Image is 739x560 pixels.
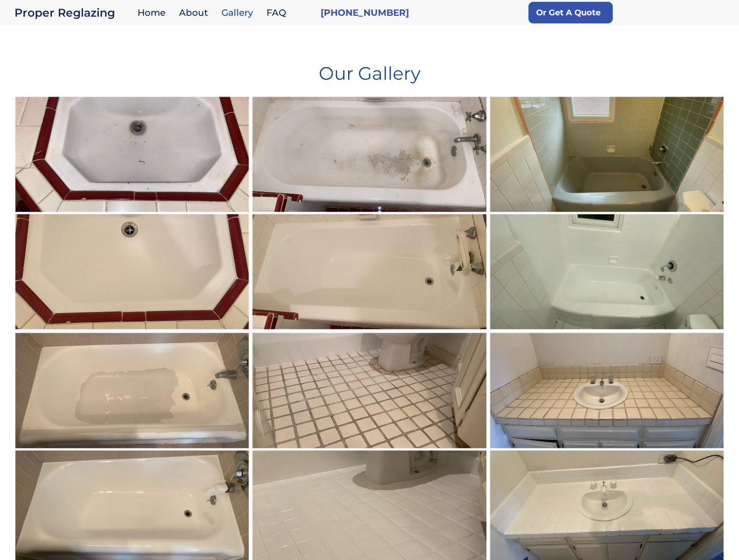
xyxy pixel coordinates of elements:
[133,3,174,23] a: Home
[14,95,251,331] a: #gallery...
[14,57,725,82] h1: Our Gallery
[251,95,488,331] a: #gallery...
[14,6,133,19] a: home
[488,95,726,332] img: ...
[250,95,488,332] img: #gallery...
[488,95,725,331] a: ...
[528,2,613,23] a: Or Get A Quote
[174,3,217,23] a: About
[217,3,262,23] a: Gallery
[13,95,251,332] img: #gallery...
[14,6,133,19] div: Proper Reglazing
[262,3,295,23] a: FAQ
[321,6,409,19] a: [PHONE_NUMBER]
